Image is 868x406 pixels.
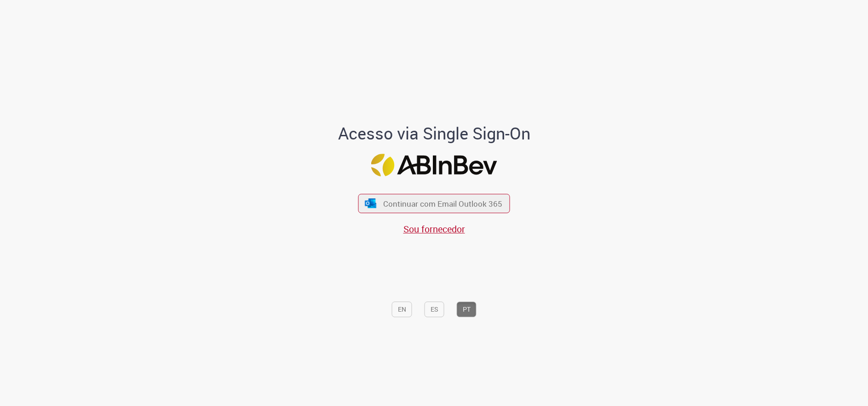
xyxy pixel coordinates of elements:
span: Continuar com Email Outlook 365 [383,198,502,209]
img: Logo ABInBev [371,154,497,176]
button: EN [392,302,412,317]
a: Sou fornecedor [403,223,465,235]
button: PT [457,302,477,317]
h1: Acesso via Single Sign-On [306,124,562,143]
button: ES [425,302,444,317]
img: ícone Azure/Microsoft 360 [364,198,377,208]
button: ícone Azure/Microsoft 360 Continuar com Email Outlook 365 [358,194,510,213]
